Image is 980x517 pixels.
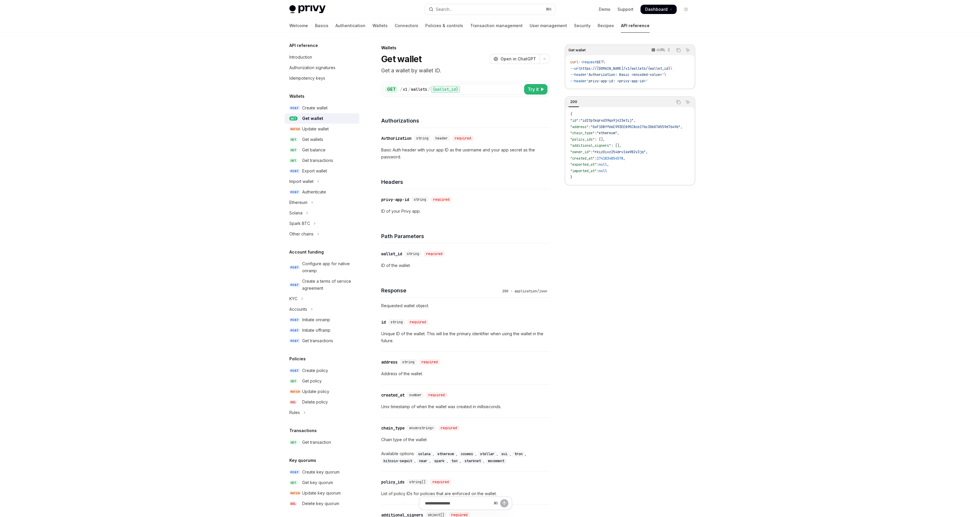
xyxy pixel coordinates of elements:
div: required [407,319,428,325]
span: PATCH [289,127,301,131]
div: Delete policy [302,399,328,406]
div: Idempotency keys [289,75,325,82]
div: privy-app-id [381,197,409,202]
span: GET [597,60,603,64]
h4: Path Parameters [381,232,549,240]
div: required [452,135,473,141]
span: enum<string> [409,426,434,430]
span: : [], [595,137,605,142]
div: required [419,359,440,365]
span: "imported_at" [570,169,597,173]
span: "additional_signers" [570,143,611,148]
button: Open in ChatGPT [490,54,540,64]
div: Ethereum [289,199,307,206]
button: Toggle Other chains section [285,229,359,239]
span: , [617,131,619,135]
div: Initiate onramp [302,316,330,323]
span: DEL [289,502,297,506]
code: stellar [478,451,497,457]
div: 200 - application/json [500,288,549,294]
code: spark [432,458,447,464]
span: DEL [289,400,297,404]
a: Wallets [372,19,388,33]
span: : [595,156,597,161]
span: POST [289,265,300,270]
span: GET [289,158,297,163]
p: Unique ID of the wallet. This will be the primary identifier when using the wallet in the future. [381,330,549,344]
button: Open search [425,4,555,15]
span: --header [570,72,587,77]
span: string [416,136,428,141]
span: Try it [528,86,539,93]
div: Get transactions [302,337,333,344]
span: --header [570,79,587,83]
div: , [432,457,449,464]
p: Chain type of the wallet [381,436,549,443]
span: string [407,251,419,256]
span: POST [289,318,300,322]
span: : [589,125,591,129]
h5: Transactions [289,427,317,434]
code: solana [416,451,433,457]
div: Other chains [289,230,314,237]
a: DELDelete policy [285,397,359,407]
div: chain_type [381,425,405,431]
span: null [599,169,607,173]
div: Create wallet [302,104,328,111]
span: : [597,169,599,173]
a: PATCHUpdate key quorum [285,488,359,498]
span: "chain_type" [570,131,595,135]
div: Delete key quorum [302,500,339,507]
div: / [408,86,410,92]
h1: Get wallet [381,54,422,64]
div: Configure app for native onramp [302,260,356,274]
div: Update key quorum [302,490,341,497]
div: Import wallet [289,178,314,185]
span: GET [289,440,297,445]
a: Recipes [598,19,614,33]
span: "rkiz0ivz254drv1xw982v3jq" [593,150,646,154]
span: : [591,150,593,154]
a: GETGet balance [285,145,359,155]
a: Idempotency keys [285,73,359,83]
h5: Wallets [289,93,304,100]
span: --request [578,60,597,64]
div: Get key quorum [302,479,333,486]
a: Authentication [335,19,365,33]
a: API reference [621,19,650,33]
div: wallet_id [381,251,402,257]
div: Get wallets [302,136,323,143]
span: string [414,197,426,202]
div: 200 [568,98,579,105]
div: Solana [289,209,302,216]
p: Requested wallet object. [381,302,549,309]
button: Copy the contents from the code block [675,98,682,106]
div: Available options: [381,450,549,464]
div: Authorization [381,135,412,141]
div: Search... [436,6,452,13]
span: "0xF1DBff66C993EE895C8cb176c30b07A559d76496" [591,125,680,129]
span: POST [289,169,300,173]
span: GET [289,137,297,142]
h4: Response [381,287,500,294]
p: Basic Auth header with your app ID as the username and your app secret as the password. [381,146,549,160]
div: Get policy [302,378,322,385]
div: required [426,392,447,398]
div: Accounts [289,306,307,313]
a: Support [617,6,633,12]
span: curl [570,60,578,64]
button: Send message [500,499,508,507]
h5: Account funding [289,249,324,256]
span: Open in ChatGPT [501,56,536,62]
span: "ethereum" [597,131,617,135]
div: required [430,479,451,485]
p: cURL [657,48,666,52]
div: Get balance [302,146,325,153]
p: Unix timestamp of when the wallet was created in milliseconds. [381,403,549,410]
a: PATCHUpdate policy [285,386,359,397]
a: DELDelete key quorum [285,498,359,509]
p: ID of your Privy app. [381,208,549,215]
div: Create a terms of service agreement [302,278,356,292]
div: policy_ids [381,479,405,485]
div: required [431,197,452,202]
